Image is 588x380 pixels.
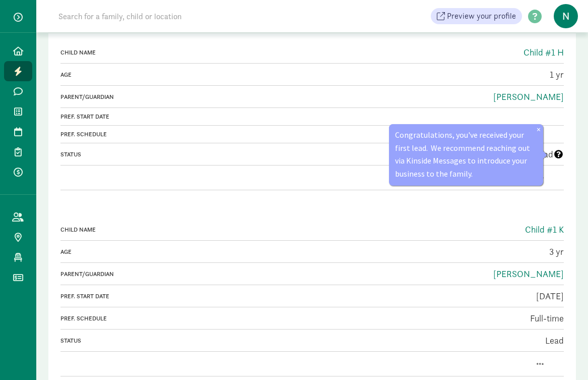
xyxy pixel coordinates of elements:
[60,92,310,101] div: Parent/Guardian
[60,336,310,345] div: Status
[493,91,564,102] a: [PERSON_NAME]
[524,46,564,58] a: Child #1 H
[60,247,310,256] div: Age
[60,48,310,57] div: Child name
[52,6,335,26] input: Search for a family, child or location
[554,4,578,28] span: N
[550,69,564,80] span: 1
[447,10,516,22] span: Preview your profile
[538,332,588,380] iframe: Chat Widget
[431,8,522,24] a: Preview your profile
[60,225,310,234] div: Child name
[314,311,564,325] div: Full-time
[525,224,564,235] a: Child #1 K
[60,269,310,279] div: Parent/Guardian
[60,314,310,323] div: Pref. Schedule
[60,130,310,139] div: Pref. Schedule
[60,292,310,301] div: Pref. Start Date
[60,112,310,121] div: Pref. Start Date
[60,70,310,79] div: Age
[493,268,564,280] a: [PERSON_NAME]
[549,246,564,257] span: 3
[60,150,310,159] div: Status
[314,289,564,303] div: [DATE]
[314,334,564,347] div: Lead
[314,147,564,161] div: Lead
